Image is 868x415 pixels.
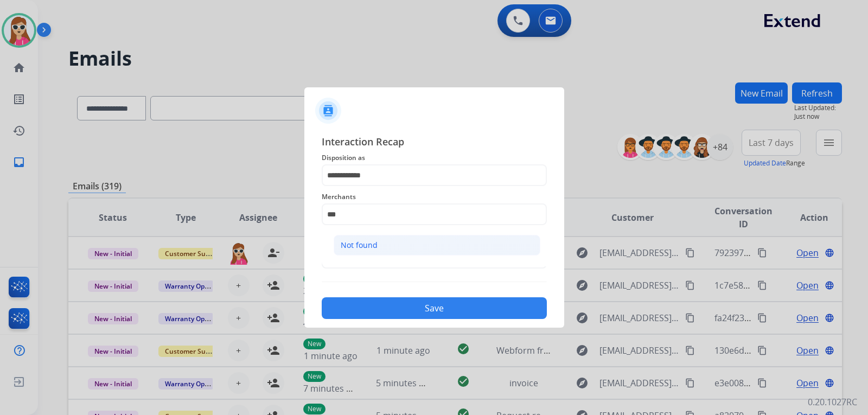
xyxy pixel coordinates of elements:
button: Save [322,297,547,319]
span: Merchants [322,190,547,203]
p: 0.20.1027RC [808,395,857,408]
img: contact-recap-line.svg [322,282,547,282]
span: Interaction Recap [322,134,547,151]
img: contactIcon [315,98,341,124]
span: Disposition as [322,151,547,164]
div: Not found [341,240,378,251]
